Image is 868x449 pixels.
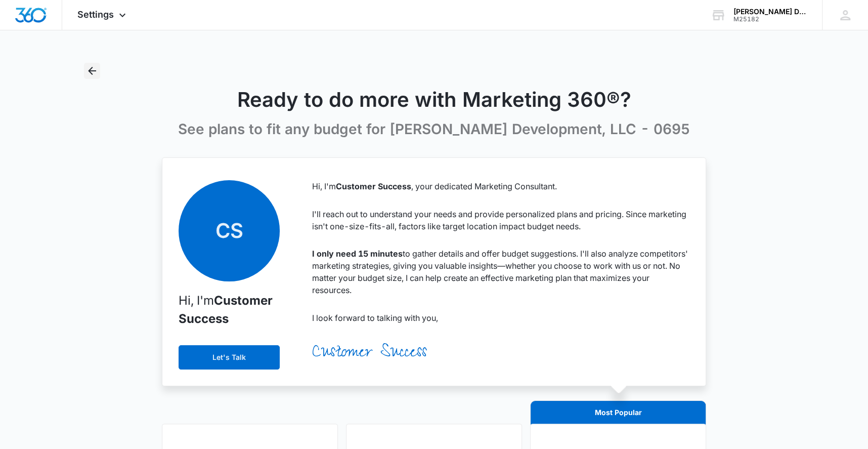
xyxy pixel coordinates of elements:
[312,312,689,324] p: I look forward to talking with you,
[733,8,807,16] div: account name
[179,180,280,281] span: CS
[312,248,689,296] p: to gather details and offer budget suggestions. I'll also analyze competitors' marketing strategi...
[179,293,273,326] strong: Customer Success
[179,292,280,328] p: Hi, I'm
[77,9,114,20] span: Settings
[312,249,403,259] strong: I only need 15 minutes
[84,63,100,79] button: Back
[312,339,689,370] p: Customer Success
[312,208,689,232] p: I'll reach out to understand your needs and provide personalized plans and pricing. Since marketi...
[237,87,631,112] h1: Ready to do more with Marketing 360®?
[336,181,411,191] strong: Customer Success
[547,407,689,418] p: Most Popular
[733,16,807,23] div: account id
[312,180,689,192] p: Hi, I'm , your dedicated Marketing Consultant.
[178,120,690,138] p: See plans to fit any budget for [PERSON_NAME] Development, LLC - 0695
[179,345,280,370] button: Let's Talk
